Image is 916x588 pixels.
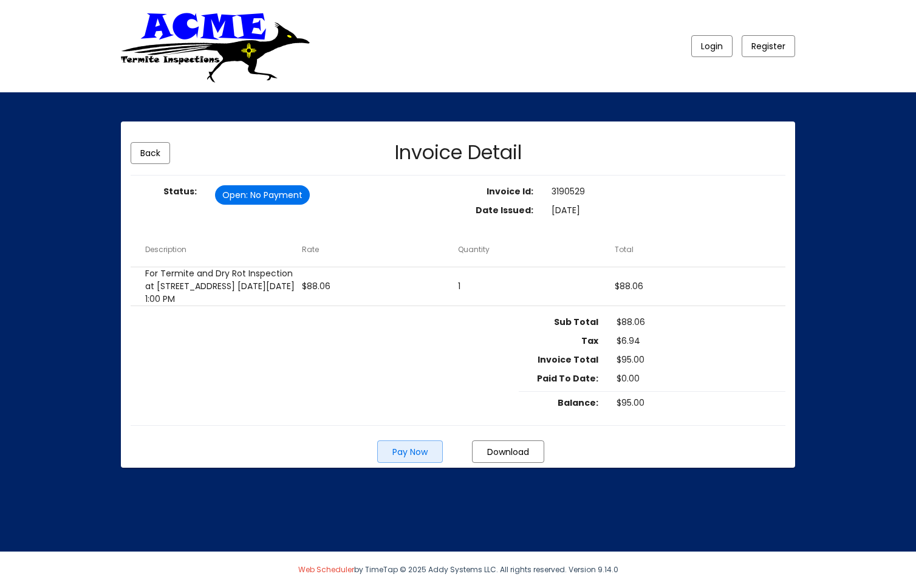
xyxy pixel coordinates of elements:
span: For Termite and Dry Rot Inspection at [STREET_ADDRESS] [DATE][DATE] 1:00 PM [145,267,302,306]
button: Register [742,35,795,57]
dd: $6.94 [607,335,785,349]
dd: $0.00 [607,372,785,386]
span: Download [487,446,529,458]
strong: Status: [163,185,197,197]
strong: Invoice Id: [487,185,533,197]
span: $88.06 [302,280,330,293]
button: Pay Invoice [377,440,443,463]
strong: Balance: [558,397,598,409]
span: Register [751,40,785,52]
span: 3190529 [552,185,585,197]
button: Print Invoice [472,440,544,463]
dd: $95.00 [607,354,785,367]
strong: Tax [581,335,598,347]
strong: Sub Total [554,316,598,328]
span: : No Payment [246,189,302,202]
strong: Date Issued: [476,204,533,216]
strong: Invoice Total [538,354,598,366]
button: Change sorting for rate [302,244,319,255]
button: Go Back [131,142,170,164]
dd: $95.00 [607,397,785,411]
span: Pay Now [392,446,428,458]
dd: $88.06 [607,316,785,330]
span: $88.06 [615,280,643,293]
h2: Invoice Detail [395,143,522,162]
strong: Paid To Date: [537,372,598,385]
button: Change sorting for quantity [458,244,490,255]
button: Login [691,35,733,57]
span: Back [140,147,160,159]
div: by TimeTap © 2025 Addy Systems LLC. All rights reserved. Version 9.14.0 [112,552,804,588]
mat-chip: Open [215,185,310,205]
button: Change sorting for netAmount [615,244,634,255]
span: 1 [458,280,460,293]
button: Change sorting for description [145,244,186,255]
dd: [DATE] [542,204,795,218]
span: Login [701,40,723,52]
a: Web Scheduler [298,564,354,575]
